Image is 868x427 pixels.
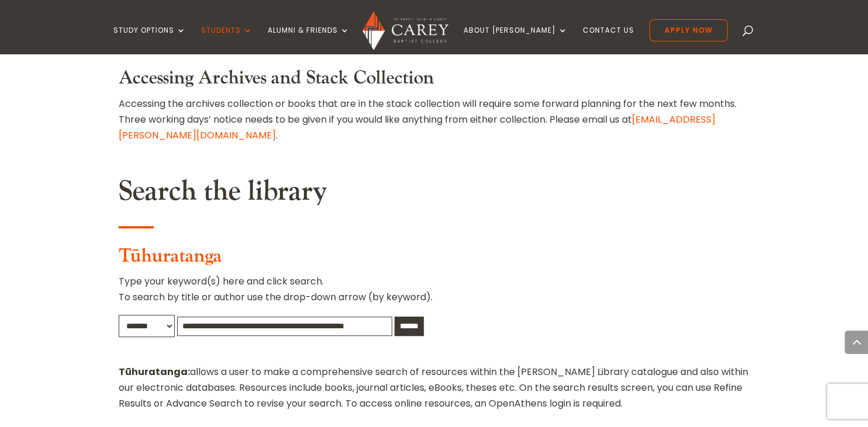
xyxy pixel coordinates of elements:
strong: Tūhuratanga: [119,365,190,379]
p: allows a user to make a comprehensive search of resources within the [PERSON_NAME] Library catalo... [119,364,750,412]
a: Study Options [113,26,186,54]
a: Apply Now [649,19,728,41]
img: Carey Baptist College [362,11,448,50]
p: Type your keyword(s) here and click search. To search by title or author use the drop-down arrow ... [119,273,750,314]
p: Accessing the archives collection or books that are in the stack collection will require some for... [119,96,750,144]
h3: Accessing Archives and Stack Collection [119,67,750,95]
a: Contact Us [583,26,634,54]
a: Alumni & Friends [268,26,350,54]
h3: Tūhuratanga [119,245,750,273]
a: About [PERSON_NAME] [464,26,568,54]
h2: Search the library [119,175,750,214]
a: Students [201,26,253,54]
